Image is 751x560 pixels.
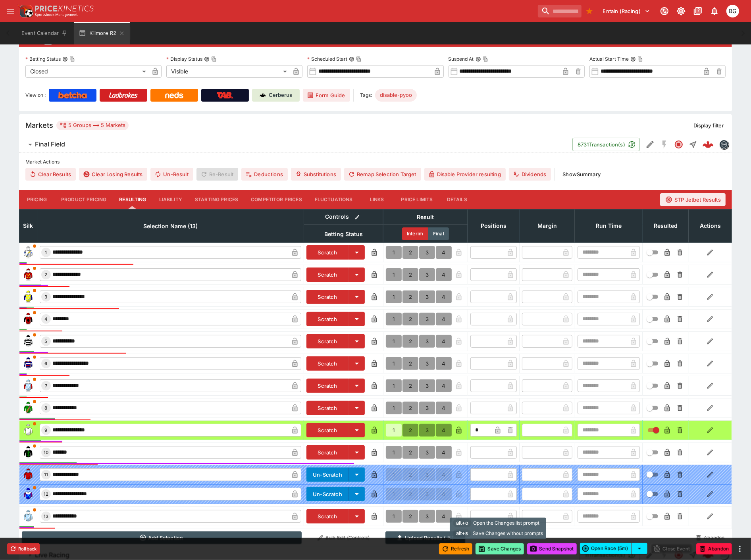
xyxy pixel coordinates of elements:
button: 1 [386,246,402,259]
span: 6 [43,361,49,366]
button: Display filter [689,119,729,132]
button: 4 [436,402,452,414]
img: Cerberus [260,92,266,98]
button: Betting StatusCopy To Clipboard [62,56,68,62]
div: Closed [25,65,149,78]
img: runner 13 [22,510,35,523]
button: Un-Scratch [306,487,349,501]
button: Liability [153,190,189,209]
div: Ben Grimstone [726,5,739,17]
img: runner 9 [22,424,35,437]
button: Scratch [306,245,349,260]
span: alt+s [453,530,471,538]
button: 3 [419,268,435,281]
a: Cerberus [252,89,300,102]
span: 8 [43,405,49,411]
button: 3 [419,335,435,348]
button: Add Selection [22,531,302,544]
button: 4 [436,335,452,348]
button: Links [359,190,395,209]
button: Select Tenant [598,5,655,17]
button: Closed [672,137,686,152]
button: Abandon [696,543,732,554]
button: Final [428,227,449,240]
div: split button [580,543,647,554]
button: 3 [419,246,435,259]
button: Scratch [306,267,349,282]
img: runner 10 [22,446,35,459]
button: Product Pricing [55,190,113,209]
button: 3 [419,291,435,303]
button: 4 [436,246,452,259]
button: 4 [436,357,452,370]
p: Display Status [166,56,202,62]
th: Run Time [575,209,642,242]
button: 4 [436,446,452,459]
th: Actions [689,209,732,242]
button: 1 [386,313,402,325]
img: logo-cerberus--red.svg [703,139,714,150]
label: View on : [25,89,46,102]
button: Details [439,190,475,209]
img: runner 5 [22,335,35,348]
button: 1 [386,379,402,392]
button: 3 [419,424,435,437]
button: Un-Result [150,168,193,181]
div: Betting Target: cerberus [375,89,417,102]
h6: Final Field [35,140,65,148]
span: alt+o [453,520,472,527]
button: Rollback [7,543,40,554]
span: Selection Name (13) [135,221,206,231]
button: 1 [386,510,402,523]
button: open drawer [3,4,17,18]
svg: Closed [674,140,684,149]
img: Neds [165,92,183,98]
button: more [735,544,745,554]
label: Tags: [360,89,372,102]
button: 1 [386,357,402,370]
button: Resulting [113,190,152,209]
button: Ben Grimstone [724,2,741,20]
input: search [538,5,582,17]
button: 8731Transaction(s) [572,138,640,151]
button: SGM Disabled [657,137,672,152]
button: Scratch [306,379,349,393]
button: Documentation [691,4,705,18]
button: Clear Results [25,168,76,181]
div: 5 Groups 5 Markets [60,121,125,130]
span: 11 [42,472,50,477]
button: 4 [436,313,452,325]
button: Scratch [306,290,349,304]
span: 4 [43,316,49,322]
button: Substitutions [291,168,341,181]
th: Result [383,209,468,225]
button: Copy To Clipboard [637,56,643,62]
button: Edit Detail [643,137,657,152]
button: 3 [419,446,435,459]
button: Deductions [241,168,288,181]
button: 1 [386,335,402,348]
button: ShowSummary [558,168,605,181]
a: Form Guide [303,89,350,102]
button: Kilmore R2 [74,22,130,44]
button: Event Calendar [17,22,72,44]
button: 4 [436,268,452,281]
div: 9ce27702-f50b-4c84-9f73-0486990bbc61 [703,139,714,150]
button: 2 [402,424,418,437]
div: Visible [166,65,290,78]
img: betmakers [720,140,728,149]
label: Market Actions [25,156,726,168]
img: runner 4 [22,313,35,325]
button: Interim [402,227,428,240]
button: 2 [402,335,418,348]
button: Scratch [306,312,349,326]
button: Copy To Clipboard [69,56,75,62]
button: Copy To Clipboard [356,56,362,62]
span: Open the Changes list prompt [473,520,539,527]
button: 4 [436,510,452,523]
button: select merge strategy [632,543,647,554]
button: Straight [686,137,700,152]
span: 2 [43,272,49,277]
button: 2 [402,357,418,370]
